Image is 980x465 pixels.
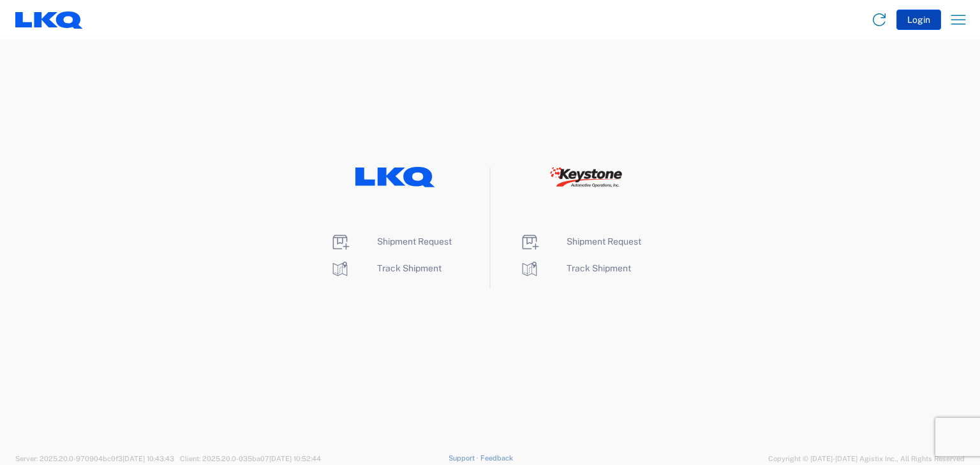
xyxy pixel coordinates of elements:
[519,263,631,273] a: Track Shipment
[519,236,641,247] a: Shipment Request
[330,263,442,273] a: Track Shipment
[377,236,452,247] span: Shipment Request
[15,455,174,462] span: Server: 2025.20.0-970904bc0f3
[896,10,941,30] button: Login
[567,236,641,247] span: Shipment Request
[480,454,513,462] a: Feedback
[330,236,452,247] a: Shipment Request
[768,453,965,464] span: Copyright © [DATE]-[DATE] Agistix Inc., All Rights Reserved
[269,455,321,462] span: [DATE] 10:52:44
[567,263,631,273] span: Track Shipment
[180,455,321,462] span: Client: 2025.20.0-035ba07
[449,454,480,462] a: Support
[377,263,442,273] span: Track Shipment
[122,455,174,462] span: [DATE] 10:43:43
